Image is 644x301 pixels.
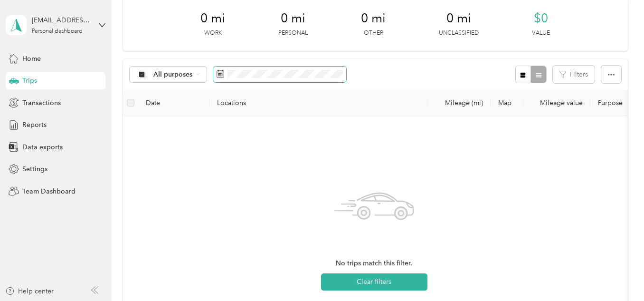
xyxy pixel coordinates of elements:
th: Map [491,90,524,116]
span: Transactions [22,98,61,108]
th: Date [138,90,209,116]
p: Other [364,29,383,38]
button: Filters [553,66,595,83]
span: Settings [22,164,47,174]
span: All purposes [153,71,193,78]
span: Data exports [22,142,63,152]
span: $0 [534,11,548,26]
div: Personal dashboard [32,29,83,34]
p: Unclassified [439,29,479,38]
th: Locations [209,90,428,116]
span: 0 mi [281,11,305,26]
span: 0 mi [200,11,225,26]
span: Home [22,54,41,64]
span: No trips match this filter. [336,258,412,269]
span: Team Dashboard [22,186,76,196]
p: Value [532,29,550,38]
p: Work [204,29,222,38]
button: Clear filters [321,273,427,291]
iframe: Everlance-gr Chat Button Frame [591,248,644,301]
div: [EMAIL_ADDRESS][DOMAIN_NAME] [32,15,91,25]
p: Personal [278,29,308,38]
button: Help center [5,286,54,296]
span: Reports [22,120,47,130]
span: 0 mi [446,11,471,26]
span: 0 mi [361,11,386,26]
th: Mileage (mi) [428,90,491,116]
th: Mileage value [524,90,590,116]
span: Trips [22,76,37,86]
